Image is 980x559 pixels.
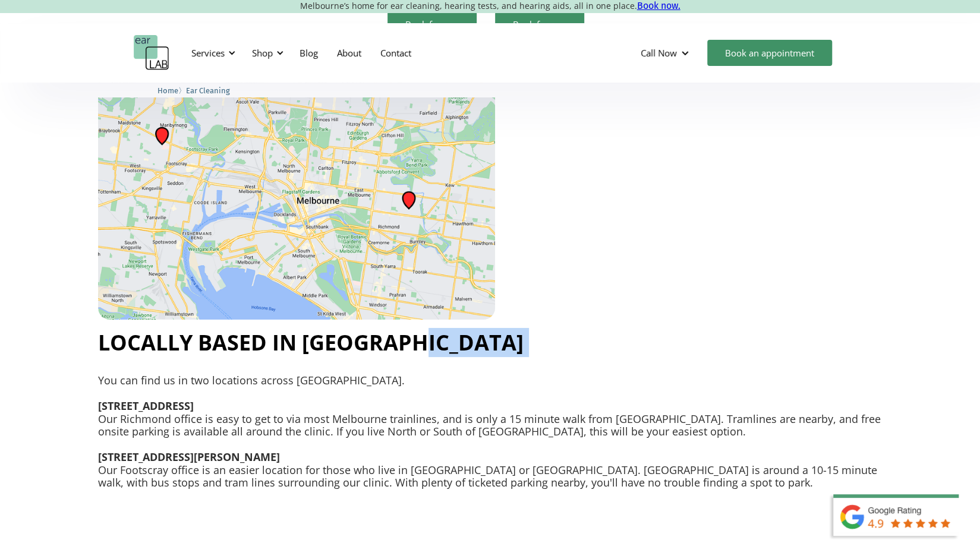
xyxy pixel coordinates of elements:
div: Call Now [631,35,701,71]
a: Home [157,84,178,96]
h2: Locally based in [GEOGRAPHIC_DATA] [98,329,882,356]
a: Contact [371,36,421,70]
strong: [STREET_ADDRESS][PERSON_NAME] [98,450,280,464]
a: Blog [290,36,327,70]
div: Shop [245,35,287,71]
a: About [327,36,371,70]
p: You can find us in two locations across [GEOGRAPHIC_DATA]. Our Richmond office is easy to get to ... [98,368,882,495]
span: Ear Cleaning [186,86,230,95]
img: Our Melbourne based hearing test clinic [98,73,495,320]
a: Book an appointment [707,40,832,66]
div: Services [191,47,225,59]
div: Call Now [641,47,677,59]
span: Home [157,86,178,95]
li: 〉 [157,84,186,97]
a: home [134,35,169,71]
strong: [STREET_ADDRESS] [98,399,194,413]
a: Ear Cleaning [186,84,230,96]
div: Services [184,35,239,71]
div: Shop [252,47,273,59]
